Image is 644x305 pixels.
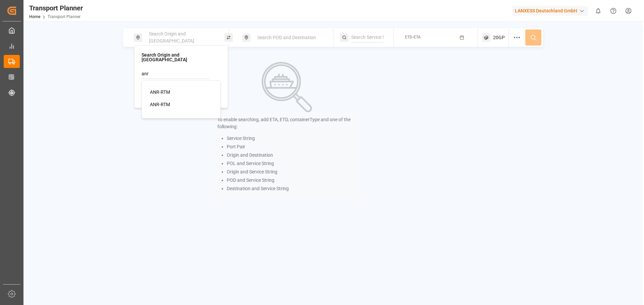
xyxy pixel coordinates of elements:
[150,89,170,95] span: ANR-RTM
[512,4,591,17] button: LANXESS Deutschland GmbH
[512,6,588,16] div: LANXESS Deutschland GmbH
[227,135,357,142] li: Service String
[227,168,357,175] li: Origin and Service String
[227,152,357,159] li: Origin and Destination
[405,35,421,40] span: ETD-ETA
[227,177,357,184] li: POD and Service String
[351,32,384,43] input: Search Service String
[493,34,505,41] span: 20GP
[150,102,170,107] span: ANR-RTM
[227,185,357,192] li: Destination and Service String
[227,143,357,150] li: Port Pair
[262,62,312,112] img: Search
[606,3,621,18] button: Help Center
[29,3,83,13] div: Transport Planner
[29,14,40,19] a: Home
[398,31,474,44] button: ETD-ETA
[227,160,357,167] li: POL and Service String
[142,53,221,62] h4: Search Origin and [GEOGRAPHIC_DATA]
[142,69,209,79] input: Search Origin
[149,31,194,44] span: Search Origin and [GEOGRAPHIC_DATA]
[217,116,357,130] p: To enable searching, add ETA, ETD, containerType and one of the following:
[591,3,606,18] button: show 0 new notifications
[257,35,316,40] span: Search POD and Destination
